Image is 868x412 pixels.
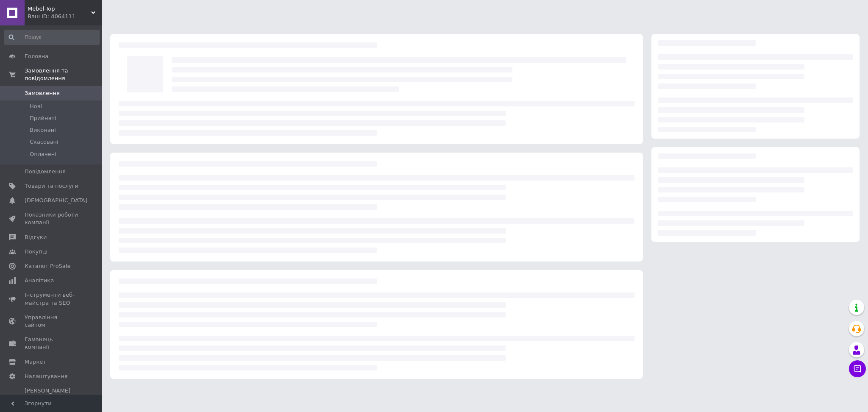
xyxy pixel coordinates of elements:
span: Прийняті [30,114,56,122]
span: Маркет [25,358,46,366]
span: Замовлення та повідомлення [25,67,102,82]
span: Каталог ProSale [25,262,70,270]
span: Покупці [25,248,47,256]
span: Оплачені [30,150,56,158]
span: Скасовані [30,138,58,146]
input: Пошук [4,30,100,45]
span: Головна [25,53,48,60]
span: Виконані [30,126,56,134]
span: Нові [30,103,42,110]
span: [DEMOGRAPHIC_DATA] [25,197,87,204]
span: Mebel-Top [28,5,91,13]
span: Аналітика [25,277,54,284]
span: Товари та послуги [25,182,78,190]
span: Замовлення [25,89,60,97]
span: Управління сайтом [25,314,78,329]
span: Показники роботи компанії [25,211,78,226]
div: Ваш ID: 4064111 [28,13,102,20]
span: Відгуки [25,234,47,241]
span: Гаманець компанії [25,336,78,351]
span: [PERSON_NAME] та рахунки [25,387,78,410]
span: Повідомлення [25,168,66,175]
button: Чат з покупцем [849,360,866,377]
span: Інструменти веб-майстра та SEO [25,291,78,306]
span: Налаштування [25,373,68,380]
